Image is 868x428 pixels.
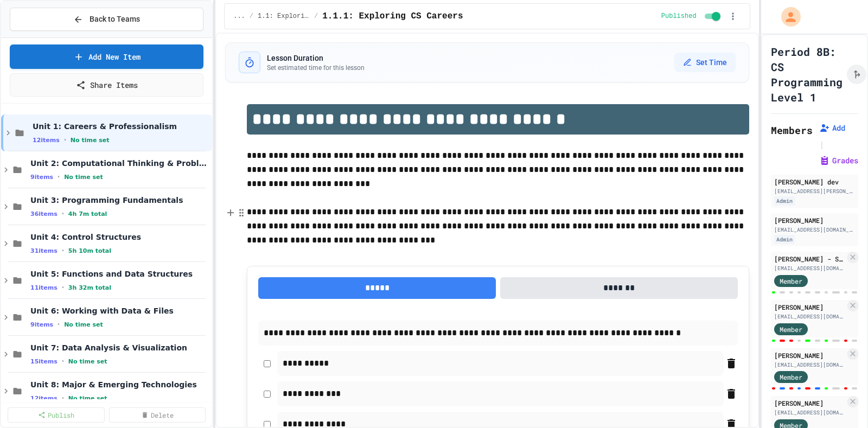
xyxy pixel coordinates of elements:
[30,232,210,242] span: Unit 4: Control Structures
[30,247,58,254] span: 31 items
[774,312,845,321] div: [EMAIL_ADDRESS][DOMAIN_NAME]
[774,187,855,195] div: [EMAIL_ADDRESS][PERSON_NAME][DOMAIN_NAME]
[109,407,206,423] a: Delete
[314,12,318,21] span: /
[267,63,365,72] p: Set estimated time for this lesson
[64,321,103,328] span: No time set
[322,10,463,23] span: 1.1.1: Exploring CS Careers
[267,53,365,63] h3: Lesson Duration
[68,284,111,291] span: 3h 32m total
[780,324,802,334] span: Member
[68,358,107,365] span: No time set
[819,155,858,166] button: Grades
[10,8,203,31] button: Back to Teams
[774,350,845,360] div: [PERSON_NAME]
[58,173,60,181] span: •
[774,302,845,312] div: [PERSON_NAME]
[64,174,103,181] span: No time set
[661,10,723,23] div: Content is published and visible to students
[774,215,855,225] div: [PERSON_NAME]
[62,246,64,255] span: •
[33,122,210,131] span: Unit 1: Careers & Professionalism
[774,235,795,244] div: Admin
[774,254,845,264] div: [PERSON_NAME] - Student Account
[819,123,845,133] button: Add
[819,138,825,151] span: |
[770,4,803,29] div: My Account
[774,398,845,408] div: [PERSON_NAME]
[771,123,813,138] h2: Members
[847,65,866,84] button: Click to see fork details
[30,195,210,205] span: Unit 3: Programming Fundamentals
[780,276,802,286] span: Member
[90,14,140,25] span: Back to Teams
[30,395,58,402] span: 12 items
[30,321,53,328] span: 9 items
[30,269,210,279] span: Unit 5: Functions and Data Structures
[233,12,245,21] span: ...
[774,361,845,369] div: [EMAIL_ADDRESS][DOMAIN_NAME]
[10,44,203,69] a: Add New Item
[30,210,58,218] span: 36 items
[68,210,107,218] span: 4h 7m total
[62,357,64,366] span: •
[71,137,110,144] span: No time set
[30,358,58,365] span: 15 items
[58,320,60,329] span: •
[30,306,210,316] span: Unit 6: Working with Data & Files
[30,284,58,291] span: 11 items
[250,12,253,21] span: /
[674,53,736,72] button: Set Time
[774,264,845,272] div: [EMAIL_ADDRESS][DOMAIN_NAME]
[822,385,857,417] iframe: chat widget
[33,137,60,144] span: 12 items
[30,158,210,168] span: Unit 2: Computational Thinking & Problem-Solving
[661,12,697,21] span: Published
[778,337,857,384] iframe: chat widget
[774,177,855,187] div: [PERSON_NAME] dev
[30,174,53,181] span: 9 items
[68,395,107,402] span: No time set
[62,283,64,292] span: •
[64,136,66,144] span: •
[774,226,855,234] div: [EMAIL_ADDRESS][DOMAIN_NAME]
[771,44,843,105] h1: Period 8B: CS Programming Level 1
[62,394,64,403] span: •
[774,408,845,417] div: [EMAIL_ADDRESS][DOMAIN_NAME]
[774,196,795,206] div: Admin
[30,380,210,389] span: Unit 8: Major & Emerging Technologies
[10,73,203,97] a: Share Items
[62,209,64,218] span: •
[8,407,105,423] a: Publish
[30,343,210,353] span: Unit 7: Data Analysis & Visualization
[68,247,111,254] span: 5h 10m total
[258,12,310,21] span: 1.1: Exploring CS Careers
